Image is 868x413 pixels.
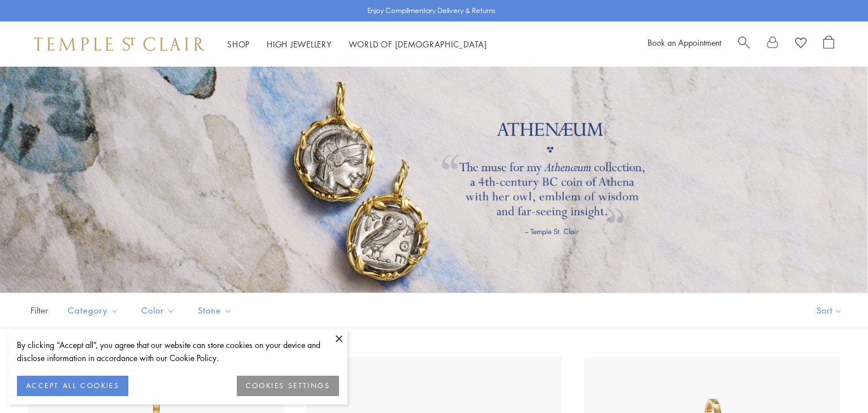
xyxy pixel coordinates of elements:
p: Enjoy Complimentary Delivery & Returns [367,5,496,16]
span: Stone [192,303,241,318]
button: Category [59,298,127,323]
button: Color [133,298,184,323]
a: Open Shopping Bag [823,36,834,53]
a: World of [DEMOGRAPHIC_DATA]World of [DEMOGRAPHIC_DATA] [349,38,487,50]
button: ACCEPT ALL COOKIES [17,376,128,396]
button: Show sort by [791,293,868,328]
a: ShopShop [227,38,250,50]
button: COOKIES SETTINGS [237,376,339,396]
nav: Main navigation [227,37,487,51]
img: Temple St. Clair [34,37,205,51]
div: By clicking “Accept all”, you agree that our website can store cookies on your device and disclos... [17,338,339,364]
a: Search [738,36,750,53]
a: High JewelleryHigh Jewellery [267,38,332,50]
a: View Wishlist [795,36,806,53]
iframe: Gorgias live chat messenger [811,360,857,402]
span: Category [62,303,127,318]
span: Color [136,303,184,318]
button: Stone [189,298,241,323]
a: Book an Appointment [648,37,721,48]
